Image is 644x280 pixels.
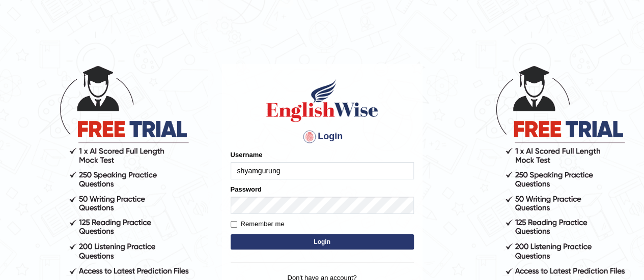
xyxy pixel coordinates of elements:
label: Remember me [231,219,285,229]
img: Logo of English Wise sign in for intelligent practice with AI [264,78,380,123]
input: Remember me [231,221,237,228]
label: Username [231,150,263,160]
h4: Login [231,129,414,145]
button: Login [231,234,414,250]
label: Password [231,184,262,194]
